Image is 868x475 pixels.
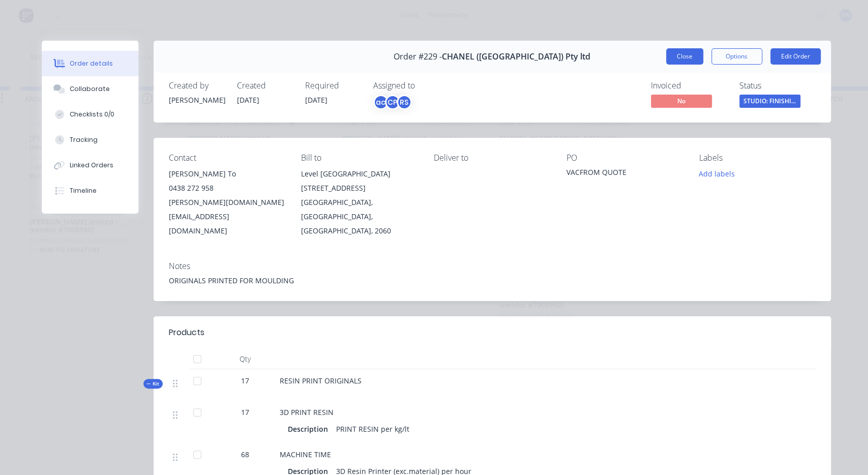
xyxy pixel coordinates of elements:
span: Order #229 - [394,52,442,62]
div: Timeline [70,186,97,195]
button: Timeline [42,178,138,203]
div: [PERSON_NAME][DOMAIN_NAME][EMAIL_ADDRESS][DOMAIN_NAME] [169,195,285,238]
div: ORIGINALS PRINTED FOR MOULDING [169,275,816,286]
button: Close [666,48,703,65]
span: RESIN PRINT ORIGINALS [280,376,362,385]
button: Add labels [694,167,740,181]
div: Description [288,422,332,436]
button: acCPRS [373,95,412,110]
div: Notes [169,261,816,271]
div: PRINT RESIN per kg/lt [332,422,413,436]
div: Qty [215,349,276,369]
div: Level [GEOGRAPHIC_DATA][STREET_ADDRESS][GEOGRAPHIC_DATA], [GEOGRAPHIC_DATA], [GEOGRAPHIC_DATA], 2060 [301,167,417,238]
button: Tracking [42,127,138,153]
button: Options [711,48,762,65]
div: [PERSON_NAME] [169,95,225,105]
div: Created [237,81,293,91]
div: Contact [169,153,285,163]
span: 3D PRINT RESIN [280,407,334,417]
span: [DATE] [305,95,327,105]
span: STUDIO: FINISHI... [739,95,800,107]
div: Kit [143,379,163,389]
div: Products [169,326,204,339]
div: Level [GEOGRAPHIC_DATA][STREET_ADDRESS] [301,167,417,195]
span: Kit [146,380,160,388]
button: Edit Order [770,48,821,65]
div: Tracking [70,135,98,144]
div: 0438 272 958 [169,181,285,195]
div: Invoiced [651,81,727,91]
div: Linked Orders [70,161,113,170]
button: Order details [42,51,138,76]
div: Collaborate [70,84,110,94]
div: Status [739,81,816,91]
button: STUDIO: FINISHI... [739,95,800,110]
span: 17 [241,375,249,386]
span: CHANEL ([GEOGRAPHIC_DATA]) Pty ltd [442,52,590,62]
div: RS [397,95,412,110]
button: Linked Orders [42,153,138,178]
div: Bill to [301,153,417,163]
div: Assigned to [373,81,475,91]
div: Created by [169,81,225,91]
button: Checklists 0/0 [42,102,138,127]
div: VACFROM QUOTE [566,167,683,181]
span: [DATE] [237,95,259,105]
div: Checklists 0/0 [70,110,114,119]
div: ac [373,95,388,110]
div: Labels [699,153,816,163]
div: [PERSON_NAME] To [169,167,285,181]
div: Order details [70,59,113,68]
div: PO [566,153,683,163]
div: [GEOGRAPHIC_DATA], [GEOGRAPHIC_DATA], [GEOGRAPHIC_DATA], 2060 [301,195,417,238]
span: 17 [241,407,249,418]
button: Collaborate [42,76,138,102]
div: Deliver to [434,153,550,163]
span: MACHINE TIME [280,450,331,459]
div: CP [385,95,400,110]
div: [PERSON_NAME] To0438 272 958[PERSON_NAME][DOMAIN_NAME][EMAIL_ADDRESS][DOMAIN_NAME] [169,167,285,238]
span: No [651,95,712,107]
div: Required [305,81,361,91]
span: 68 [241,449,249,460]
